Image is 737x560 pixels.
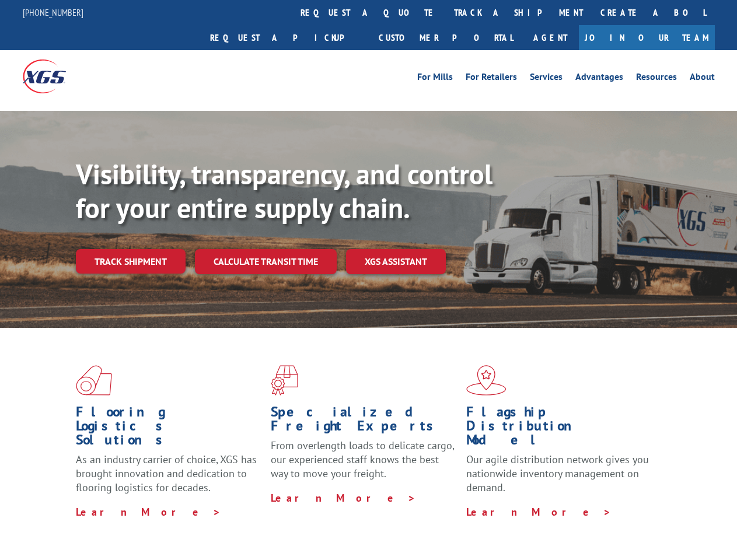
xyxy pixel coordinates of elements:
[271,405,457,439] h1: Specialized Freight Experts
[530,72,563,85] a: Services
[466,365,507,395] img: xgs-icon-flagship-distribution-model-red
[76,405,262,453] h1: Flooring Logistics Solutions
[271,439,457,491] p: From overlength loads to delicate cargo, our experienced staff knows the best way to move your fr...
[76,453,257,494] span: As an industry carrier of choice, XGS has brought innovation and dedication to flooring logistics...
[76,156,493,226] b: Visibility, transparency, and control for your entire supply chain.
[690,72,715,85] a: About
[522,25,579,50] a: Agent
[370,25,522,50] a: Customer Portal
[466,72,517,85] a: For Retailers
[271,491,416,505] a: Learn More >
[466,453,649,494] span: Our agile distribution network gives you nationwide inventory management on demand.
[579,25,715,50] a: Join Our Team
[195,249,337,274] a: Calculate transit time
[76,505,221,519] a: Learn More >
[466,405,652,453] h1: Flagship Distribution Model
[76,249,186,274] a: Track shipment
[575,72,623,85] a: Advantages
[76,365,112,395] img: xgs-icon-total-supply-chain-intelligence-red
[271,365,298,395] img: xgs-icon-focused-on-flooring-red
[417,72,453,85] a: For Mills
[466,505,612,519] a: Learn More >
[636,72,677,85] a: Resources
[201,25,370,50] a: Request a pickup
[346,249,446,274] a: XGS ASSISTANT
[23,6,83,18] a: [PHONE_NUMBER]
